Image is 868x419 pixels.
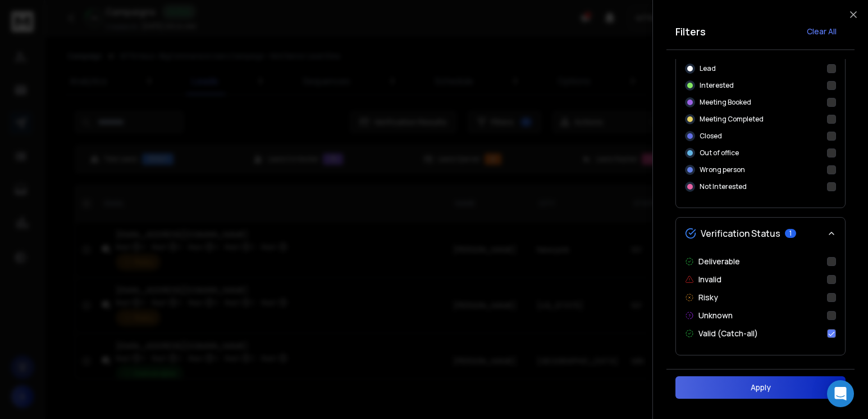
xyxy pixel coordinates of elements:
p: Unknown [698,310,733,321]
p: Not Interested [700,182,747,191]
p: Closed [700,132,722,141]
h2: Filters [675,24,706,39]
span: 1 [785,229,796,238]
div: Lead Status [676,57,845,208]
p: Deliverable [698,256,740,267]
p: Lead [700,64,716,73]
div: Verification Status1 [676,249,845,355]
p: Risky [698,292,718,303]
span: Verification Status [701,227,780,240]
button: Clear All [798,20,846,43]
p: Meeting Booked [700,98,751,107]
p: Invalid [698,274,721,285]
button: Apply [675,376,846,399]
div: Open Intercom Messenger [827,380,854,407]
p: Valid (Catch-all) [698,328,758,339]
p: Meeting Completed [700,115,764,124]
p: Interested [700,81,734,90]
button: Verification Status1 [676,218,845,249]
p: Out of office [700,148,739,157]
p: Wrong person [700,165,745,174]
